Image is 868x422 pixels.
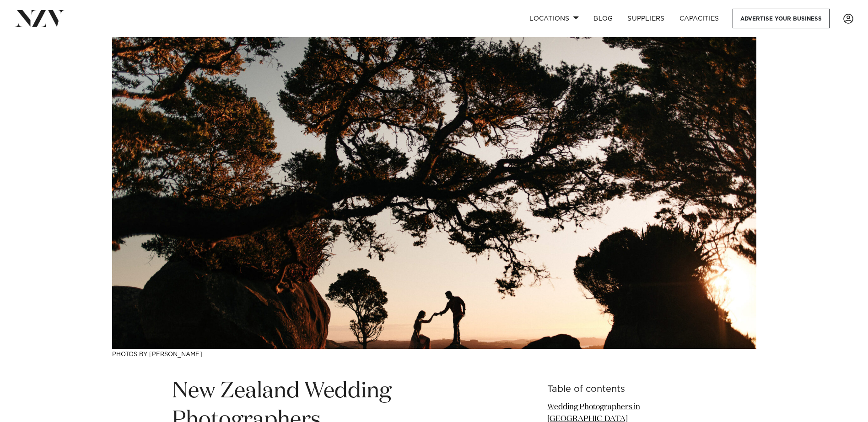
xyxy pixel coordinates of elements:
a: Locations [522,9,586,28]
img: New Zealand Wedding Photographers [112,37,756,349]
a: Advertise your business [733,9,830,28]
h6: Table of contents [547,385,696,394]
a: SUPPLIERS [620,9,672,28]
img: nzv-logo.png [15,10,65,26]
a: Capacities [672,9,727,28]
a: Photos by [PERSON_NAME] [112,352,202,358]
a: BLOG [586,9,620,28]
